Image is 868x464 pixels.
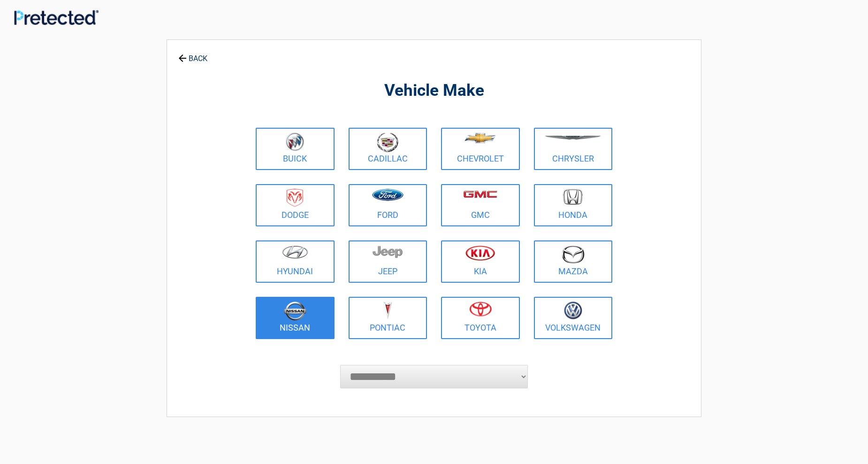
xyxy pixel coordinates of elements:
[463,190,497,198] img: gmc
[349,240,427,283] a: Jeep
[564,302,582,320] img: volkswagen
[256,297,335,339] a: Nissan
[14,10,99,25] img: Main Logo
[534,240,613,283] a: Mazda
[561,245,585,263] img: mazda
[534,128,613,170] a: Chrysler
[441,184,520,226] a: GMC
[464,133,496,143] img: chevrolet
[253,80,615,102] h2: Vehicle Make
[465,245,495,261] img: kia
[373,245,403,258] img: jeep
[256,128,335,170] a: Buick
[349,184,427,226] a: Ford
[372,189,404,201] img: ford
[544,136,602,140] img: chrysler
[377,132,398,152] img: cadillac
[469,302,492,317] img: toyota
[349,297,427,339] a: Pontiac
[383,302,392,319] img: pontiac
[441,128,520,170] a: Chevrolet
[534,184,613,226] a: Honda
[441,297,520,339] a: Toyota
[282,245,308,259] img: hyundai
[284,302,306,321] img: nissan
[256,240,335,283] a: Hyundai
[563,189,583,205] img: honda
[441,240,520,283] a: Kia
[349,128,427,170] a: Cadillac
[287,189,303,207] img: dodge
[256,184,335,226] a: Dodge
[534,297,613,339] a: Volkswagen
[286,132,304,151] img: buick
[176,46,209,62] a: BACK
